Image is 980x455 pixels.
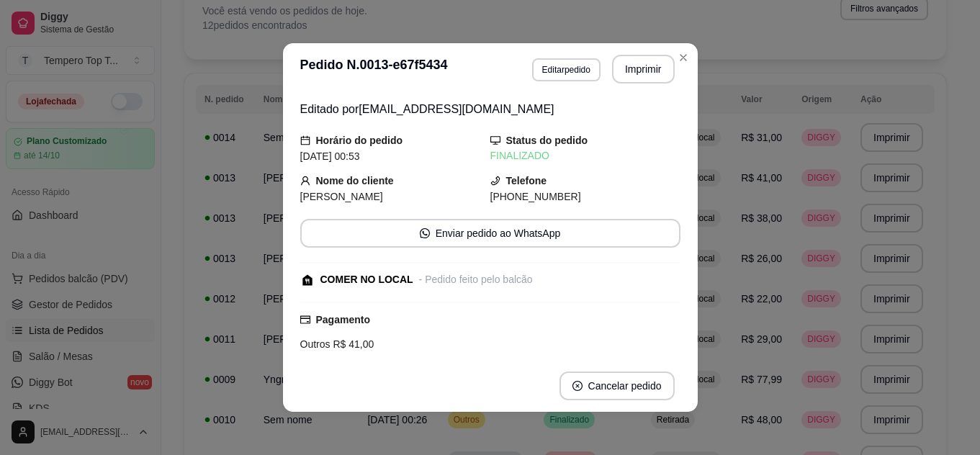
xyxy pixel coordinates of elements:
[300,150,360,162] span: [DATE] 00:53
[572,381,583,391] span: close-circle
[490,191,581,202] span: [PHONE_NUMBER]
[316,175,394,186] strong: Nome do cliente
[490,135,500,145] span: desktop
[300,219,680,248] button: whats-appEnviar pedido ao WhatsApp
[300,191,383,202] span: [PERSON_NAME]
[506,135,588,146] strong: Status do pedido
[300,176,310,186] span: user
[320,272,413,287] div: COMER NO LOCAL
[532,58,601,81] button: Editarpedido
[559,371,675,400] button: close-circleCancelar pedido
[300,338,331,350] span: Outros
[490,176,500,186] span: phone
[490,148,680,163] div: FINALIZADO
[672,46,695,69] button: Close
[300,315,310,325] span: credit-card
[419,272,533,287] div: - Pedido feito pelo balcão
[300,103,554,115] span: Editado por [EMAIL_ADDRESS][DOMAIN_NAME]
[331,338,374,350] span: R$ 41,00
[300,135,310,145] span: calendar
[506,175,547,186] strong: Telefone
[420,228,430,238] span: whats-app
[612,55,675,84] button: Imprimir
[300,55,448,84] h3: Pedido N. 0013-e67f5434
[316,135,403,146] strong: Horário do pedido
[316,314,370,325] strong: Pagamento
